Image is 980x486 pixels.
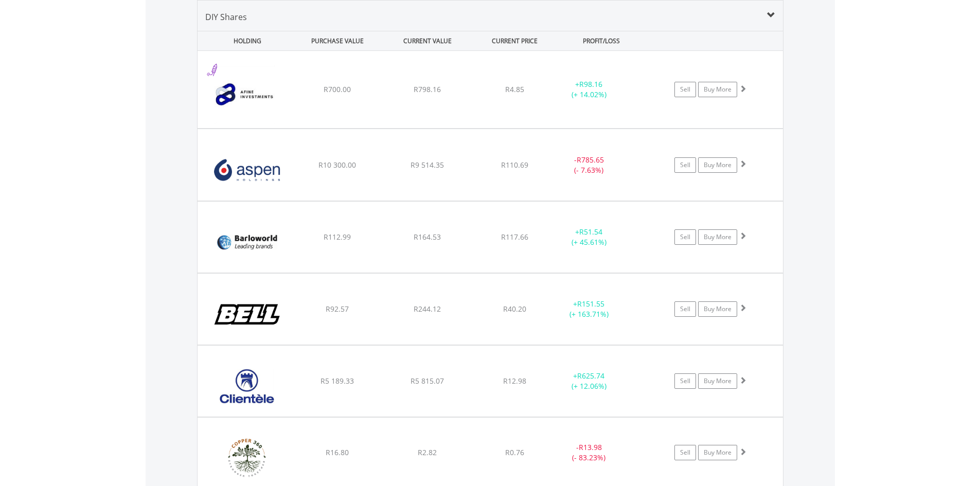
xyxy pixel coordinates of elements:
[698,301,737,317] a: Buy More
[384,31,472,50] div: CURRENT VALUE
[324,232,351,242] span: R112.99
[203,286,291,342] img: EQU.ZA.BEL.png
[203,430,291,485] img: EQU.ZA.CPR.png
[550,299,628,319] div: + (+ 163.71%)
[674,301,696,317] a: Sell
[205,11,247,23] span: DIY Shares
[203,214,291,270] img: EQU.ZA.BAW.png
[326,447,349,457] span: R16.80
[198,31,292,50] div: HOLDING
[698,445,737,460] a: Buy More
[203,358,291,414] img: EQU.ZA.CLI.png
[674,229,696,245] a: Sell
[418,447,437,457] span: R2.82
[320,376,354,386] span: R5 189.33
[414,232,441,242] span: R164.53
[503,376,526,386] span: R12.98
[411,376,444,386] span: R5 815.07
[203,64,291,125] img: EQU.ZA.ANI.png
[674,445,696,460] a: Sell
[558,31,646,50] div: PROFIT/LOSS
[294,31,382,50] div: PURCHASE VALUE
[411,160,444,170] span: R9 514.35
[674,157,696,173] a: Sell
[414,304,441,314] span: R244.12
[579,79,602,89] span: R98.16
[501,160,528,170] span: R110.69
[698,157,737,173] a: Buy More
[550,442,628,463] div: - (- 83.23%)
[577,371,604,381] span: R625.74
[550,155,628,175] div: - (- 7.63%)
[324,84,351,94] span: R700.00
[473,31,555,50] div: CURRENT PRICE
[503,304,526,314] span: R40.20
[698,229,737,245] a: Buy More
[203,142,291,197] img: EQU.ZA.APN.png
[577,155,604,165] span: R785.65
[674,82,696,97] a: Sell
[550,79,628,100] div: + (+ 14.02%)
[550,227,628,247] div: + (+ 45.61%)
[318,160,356,170] span: R10 300.00
[550,371,628,391] div: + (+ 12.06%)
[698,373,737,389] a: Buy More
[579,227,602,237] span: R51.54
[501,232,528,242] span: R117.66
[505,447,524,457] span: R0.76
[326,304,349,314] span: R92.57
[579,442,602,452] span: R13.98
[698,82,737,97] a: Buy More
[674,373,696,389] a: Sell
[577,299,604,309] span: R151.55
[414,84,441,94] span: R798.16
[505,84,524,94] span: R4.85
